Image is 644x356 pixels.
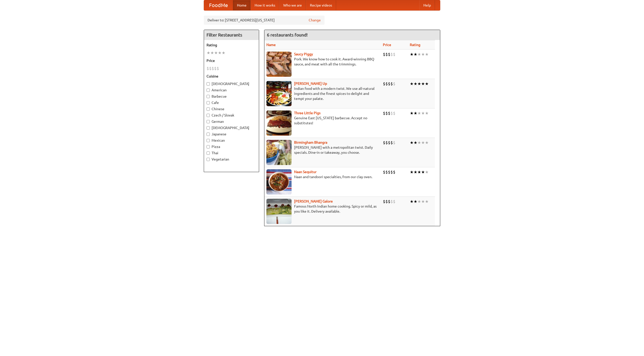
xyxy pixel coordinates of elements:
[388,140,390,145] li: $
[207,120,210,123] input: German
[266,110,292,136] img: littlepigs.jpg
[414,81,417,87] li: ★
[417,81,421,87] li: ★
[207,88,256,93] label: American
[414,199,417,204] li: ★
[266,115,379,126] p: Genuine East [US_STATE] barbecue. Accept no substitutes!
[383,140,385,145] li: $
[266,57,379,67] p: Pork. We know how to cook it. Award-winning BBQ sauce, and meat with all the trimmings.
[294,52,313,56] a: Saucy Piggy
[266,86,379,101] p: Indian food with a modern twist. We use all-natural ingredients and the finest spices to delight ...
[393,110,395,116] li: $
[421,52,425,57] li: ★
[425,169,429,175] li: ★
[279,0,306,10] a: Who we are
[204,0,233,10] a: FoodMe
[266,199,292,224] img: currygalore.jpg
[425,110,429,116] li: ★
[414,169,417,175] li: ★
[421,110,425,116] li: ★
[393,169,395,175] li: $
[294,170,316,174] b: Naan Sequitur
[410,199,414,204] li: ★
[390,81,393,87] li: $
[390,110,393,116] li: $
[410,43,420,47] a: Rating
[393,199,395,204] li: $
[207,126,210,130] input: [DEMOGRAPHIC_DATA]
[207,151,210,155] input: Thai
[207,58,256,63] h5: Price
[410,110,414,116] li: ★
[417,199,421,204] li: ★
[385,81,388,87] li: $
[207,81,256,86] label: [DEMOGRAPHIC_DATA]
[207,158,210,161] input: Vegetarian
[393,52,395,57] li: $
[207,144,256,149] label: Pizza
[266,52,292,77] img: saucy.jpg
[207,138,256,143] label: Mexican
[207,113,256,118] label: Czech / Slovak
[383,43,391,47] a: Price
[207,145,210,148] input: Pizza
[410,52,414,57] li: ★
[207,43,256,48] h5: Rating
[212,66,214,71] li: $
[204,16,325,25] div: Deliver to: [STREET_ADDRESS][US_STATE]
[393,140,395,145] li: $
[294,82,327,86] a: [PERSON_NAME] Up
[218,50,222,56] li: ★
[410,81,414,87] li: ★
[388,199,390,204] li: $
[414,52,417,57] li: ★
[207,95,210,98] input: Barbecue
[207,139,210,142] input: Mexican
[417,169,421,175] li: ★
[207,157,256,162] label: Vegetarian
[414,140,417,145] li: ★
[393,81,395,87] li: $
[383,52,385,57] li: $
[207,50,210,56] li: ★
[306,0,336,10] a: Recipe videos
[222,50,225,56] li: ★
[425,140,429,145] li: ★
[266,145,379,155] p: [PERSON_NAME] with a metropolitan twist. Daily specials. Dine-in or takeaway, you choose.
[425,52,429,57] li: ★
[207,125,256,130] label: [DEMOGRAPHIC_DATA]
[207,150,256,155] label: Thai
[217,66,219,71] li: $
[385,169,388,175] li: $
[385,110,388,116] li: $
[421,199,425,204] li: ★
[421,169,425,175] li: ★
[421,140,425,145] li: ★
[209,66,212,71] li: $
[414,110,417,116] li: ★
[388,81,390,87] li: $
[266,81,292,106] img: curryup.jpg
[417,52,421,57] li: ★
[207,106,256,111] label: Chinese
[388,110,390,116] li: $
[207,100,256,105] label: Cafe
[204,30,259,40] h4: Filter Restaurants
[294,199,333,203] b: [PERSON_NAME] Galore
[207,133,210,136] input: Japanese
[390,52,393,57] li: $
[383,199,385,204] li: $
[207,132,256,137] label: Japanese
[390,199,393,204] li: $
[417,110,421,116] li: ★
[425,199,429,204] li: ★
[385,140,388,145] li: $
[207,89,210,92] input: American
[207,94,256,99] label: Barbecue
[294,111,320,115] a: Three Little Pigs
[390,169,393,175] li: $
[385,52,388,57] li: $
